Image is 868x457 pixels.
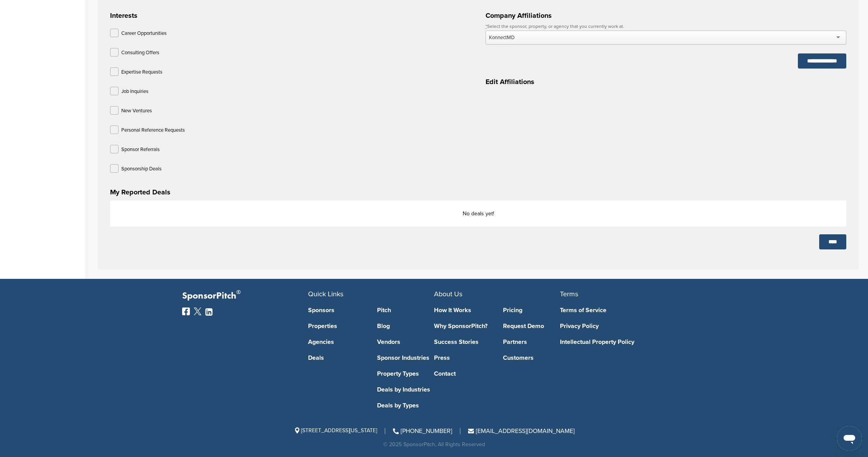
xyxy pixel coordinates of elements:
[560,323,674,329] a: Privacy Policy
[121,67,162,77] p: Expertise Requests
[503,307,560,313] a: Pricing
[308,323,365,329] a: Properties
[486,24,846,29] label: Select the sponsor, property, or agency that you currently work at.
[377,387,434,393] a: Deals by Industries
[434,371,491,377] a: Contact
[118,209,838,218] p: No deals yet!
[503,323,560,329] a: Request Demo
[434,339,491,345] a: Success Stories
[121,48,159,58] p: Consulting Offers
[121,145,160,155] p: Sponsor Referrals
[308,355,365,361] a: Deals
[377,355,434,361] a: Sponsor Industries
[560,307,674,313] a: Terms of Service
[468,427,575,435] a: [EMAIL_ADDRESS][DOMAIN_NAME]
[377,371,434,377] a: Property Types
[110,10,471,21] h3: Interests
[182,308,190,315] img: Facebook
[393,427,452,435] a: [PHONE_NUMBER]
[236,287,241,297] span: ®
[489,34,515,41] div: KonnectMD
[308,307,365,313] a: Sponsors
[121,29,167,38] p: Career Opportunities
[121,125,185,135] p: Personal Reference Requests
[486,76,846,87] h3: Edit Affiliations
[434,355,491,361] a: Press
[182,442,686,447] div: © 2025 SponsorPitch, All Rights Reserved
[486,10,846,21] h3: Company Affiliations
[110,187,846,198] h3: My Reported Deals
[486,24,487,29] abbr: required
[560,290,578,298] span: Terms
[182,290,308,302] p: SponsorPitch
[308,290,343,298] span: Quick Links
[121,106,152,116] p: New Ventures
[434,307,491,313] a: How It Works
[560,339,674,345] a: Intellectual Property Policy
[377,323,434,329] a: Blog
[434,323,491,329] a: Why SponsorPitch?
[293,427,377,434] span: [STREET_ADDRESS][US_STATE]
[121,87,148,96] p: Job Inquiries
[194,308,201,315] img: Twitter
[377,402,434,409] a: Deals by Types
[308,339,365,345] a: Agencies
[377,307,434,313] a: Pitch
[837,426,862,451] iframe: Button to launch messaging window
[503,339,560,345] a: Partners
[503,355,560,361] a: Customers
[121,164,162,174] p: Sponsorship Deals
[377,339,434,345] a: Vendors
[434,290,462,298] span: About Us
